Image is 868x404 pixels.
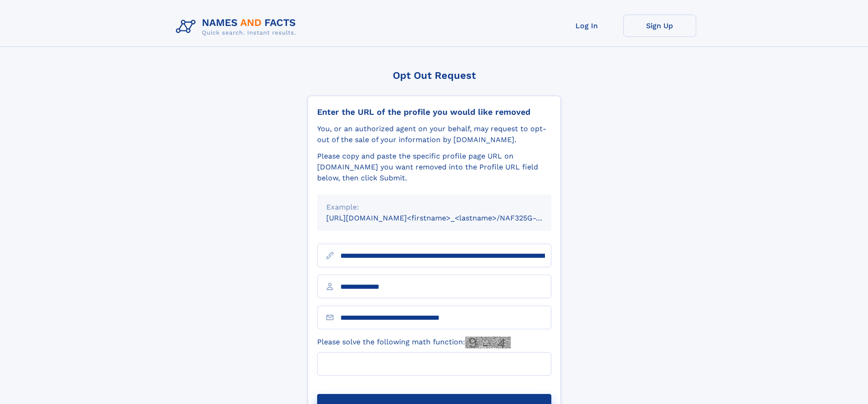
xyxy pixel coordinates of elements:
[317,337,511,348] label: Please solve the following math function:
[623,15,696,37] a: Sign Up
[308,70,561,81] div: Opt Out Request
[172,15,303,39] img: Logo Names and Facts
[326,202,542,213] div: Example:
[317,123,551,145] div: You, or an authorized agent on your behalf, may request to opt-out of the sale of your informatio...
[550,15,623,37] a: Log In
[317,107,551,117] div: Enter the URL of the profile you would like removed
[317,151,551,184] div: Please copy and paste the specific profile page URL on [DOMAIN_NAME] you want removed into the Pr...
[326,214,569,222] small: [URL][DOMAIN_NAME]<firstname>_<lastname>/NAF325G-xxxxxxxx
